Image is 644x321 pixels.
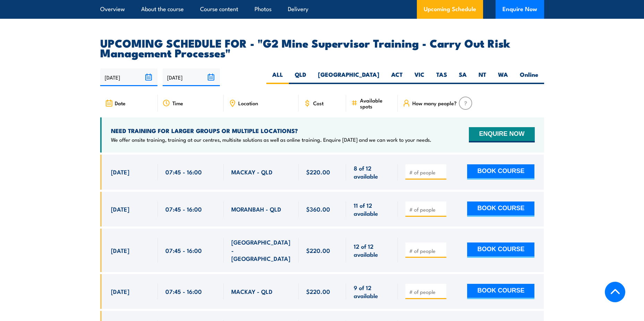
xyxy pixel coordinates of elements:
[163,68,220,86] input: To date
[469,127,534,142] button: ENQUIRE NOW
[430,71,453,84] label: TAS
[165,287,202,295] span: 07:45 - 16:00
[412,100,457,106] span: How many people?
[231,168,273,176] span: MACKAY - QLD
[312,71,385,84] label: [GEOGRAPHIC_DATA]
[231,287,273,295] span: MACKAY - QLD
[238,100,258,106] span: Location
[172,100,183,106] span: Time
[111,205,129,213] span: [DATE]
[313,100,324,106] span: Cost
[266,71,289,84] label: ALL
[385,71,409,84] label: ACT
[115,100,126,106] span: Date
[409,247,444,254] input: # of people
[306,246,330,254] span: $220.00
[289,71,312,84] label: QLD
[165,246,202,254] span: 07:45 - 16:00
[467,284,534,299] button: BOOK COURSE
[354,242,390,258] span: 12 of 12 available
[231,238,291,262] span: [GEOGRAPHIC_DATA] - [GEOGRAPHIC_DATA]
[100,68,157,86] input: From date
[111,246,129,254] span: [DATE]
[409,169,444,176] input: # of people
[409,288,444,295] input: # of people
[111,287,129,295] span: [DATE]
[306,168,330,176] span: $220.00
[467,201,534,217] button: BOOK COURSE
[467,242,534,258] button: BOOK COURSE
[231,205,281,213] span: MORANBAH - QLD
[100,38,544,57] h2: UPCOMING SCHEDULE FOR - "G2 Mine Supervisor Training - Carry Out Risk Management Processes"
[473,71,492,84] label: NT
[354,201,390,217] span: 11 of 12 available
[467,164,534,180] button: BOOK COURSE
[492,71,514,84] label: WA
[165,205,202,213] span: 07:45 - 16:00
[360,97,393,109] span: Available spots
[354,283,390,300] span: 9 of 12 available
[111,127,431,134] h4: NEED TRAINING FOR LARGER GROUPS OR MULTIPLE LOCATIONS?
[354,164,390,180] span: 8 of 12 available
[514,71,544,84] label: Online
[306,205,330,213] span: $360.00
[165,168,202,176] span: 07:45 - 16:00
[111,168,129,176] span: [DATE]
[306,287,330,295] span: $220.00
[409,71,430,84] label: VIC
[409,206,444,213] input: # of people
[453,71,473,84] label: SA
[111,136,431,143] p: We offer onsite training, training at our centres, multisite solutions as well as online training...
